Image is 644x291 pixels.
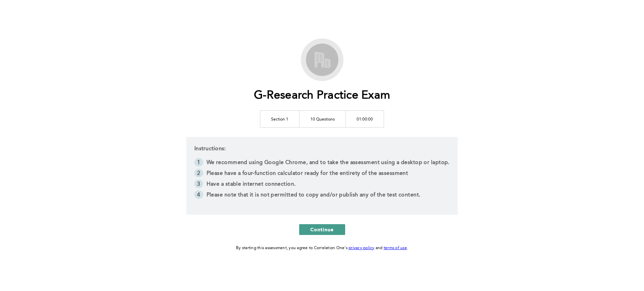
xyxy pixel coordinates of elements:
button: Continue [299,224,345,235]
td: Section 1 [260,110,300,127]
a: privacy policy [349,246,375,250]
span: Continue [310,226,334,233]
td: 10 Questions [300,110,346,127]
img: G-Research [304,41,341,78]
h1: G-Research Practice Exam [254,89,390,103]
li: Have a stable internet connection. [194,180,450,190]
td: 01:00:00 [346,110,384,127]
div: Instructions: [186,137,458,215]
a: terms of use [384,246,407,250]
li: Please note that it is not permitted to copy and/or publish any of the test content. [194,190,450,201]
li: We recommend using Google Chrome, and to take the assessment using a desktop or laptop. [194,158,450,169]
div: By starting this assessment, you agree to Correlation One's and . [236,244,408,252]
li: Please have a four-function calculator ready for the entirety of the assessment [194,169,450,180]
